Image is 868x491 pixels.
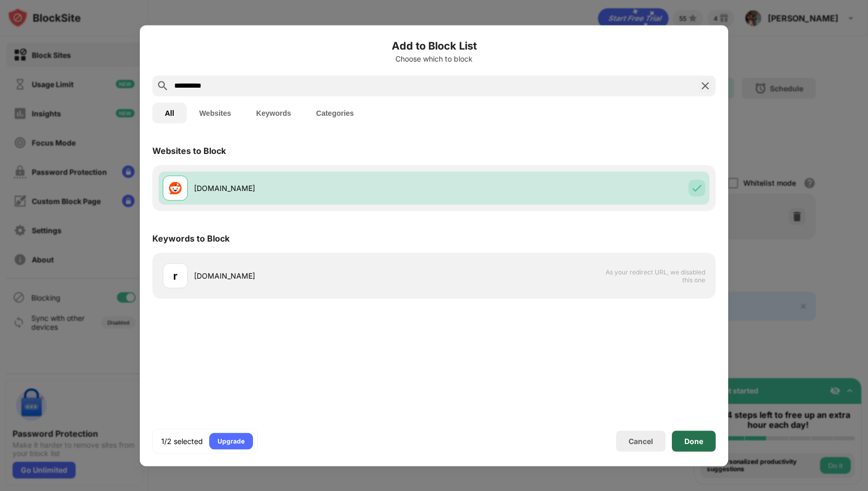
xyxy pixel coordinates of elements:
img: search-close [699,79,712,92]
img: favicons [169,182,182,194]
div: [DOMAIN_NAME] [194,183,434,194]
div: 1/2 selected [161,436,203,446]
div: Websites to Block [152,145,226,155]
button: All [152,102,187,123]
div: [DOMAIN_NAME] [194,270,434,281]
div: Choose which to block [152,54,716,63]
button: Categories [304,102,366,123]
span: As your redirect URL, we disabled this one [598,268,705,283]
div: r [173,268,177,283]
div: Keywords to Block [152,233,230,243]
div: Done [684,437,703,445]
button: Keywords [244,102,304,123]
div: Cancel [629,437,653,446]
button: Websites [187,102,244,123]
img: search.svg [156,79,169,92]
h6: Add to Block List [152,38,716,53]
div: Upgrade [218,436,245,446]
